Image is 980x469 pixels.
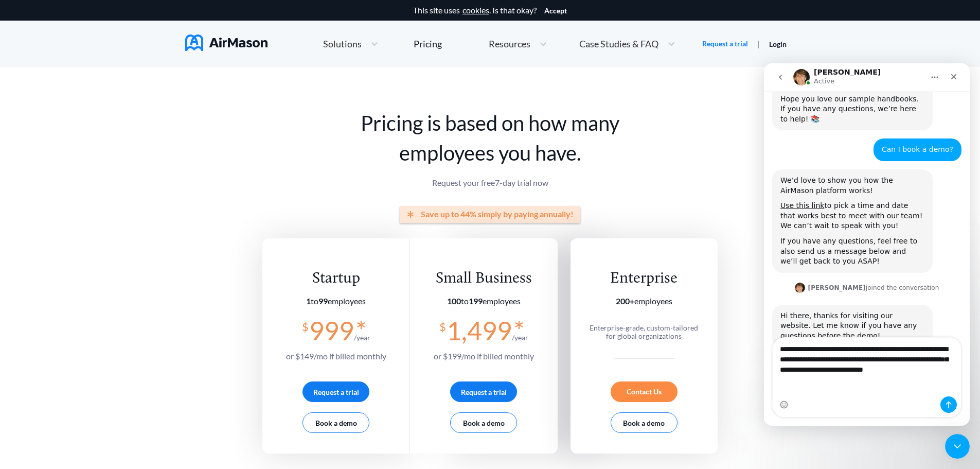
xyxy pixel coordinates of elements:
section: employees [434,297,534,306]
button: Book a demo [611,412,678,433]
span: to [306,296,328,306]
span: Resources [489,39,530,48]
button: Accept cookies [544,7,567,15]
div: Startup [286,269,386,288]
div: Contact Us [611,381,678,402]
h1: Pricing is based on how many employees you have. [262,108,718,168]
iframe: Intercom live chat [945,434,970,459]
span: 999 [309,315,354,346]
span: to [447,296,483,306]
a: cookies [462,6,489,15]
span: Enterprise-grade, custom-tailored for global organizations [590,323,698,340]
button: Request a trial [450,381,517,402]
a: Login [769,40,787,48]
span: or $ 149 /mo if billed monthly [286,351,386,361]
span: Save up to 44% simply by paying annually! [421,210,574,219]
a: Pricing [414,34,442,53]
button: Book a demo [302,412,369,433]
button: Book a demo [450,412,517,433]
section: employees [584,297,703,306]
div: Pricing [414,39,442,48]
span: | [757,39,760,48]
span: $ [439,316,446,333]
p: Request your free 7 -day trial now [262,178,718,187]
span: 1,499 [447,315,512,346]
div: Enterprise [584,269,703,288]
b: 200+ [616,296,634,306]
b: 99 [318,296,328,306]
section: employees [286,297,386,306]
img: AirMason Logo [185,34,268,51]
span: $ [302,316,309,333]
span: Solutions [323,39,362,48]
div: Small Business [434,269,534,288]
b: 199 [469,296,483,306]
span: or $ 199 /mo if billed monthly [434,351,534,361]
b: 100 [447,296,461,306]
iframe: Intercom live chat [764,63,970,426]
span: Case Studies & FAQ [579,39,658,48]
a: Request a trial [702,39,748,49]
b: 1 [306,296,311,306]
button: Request a trial [302,381,369,402]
